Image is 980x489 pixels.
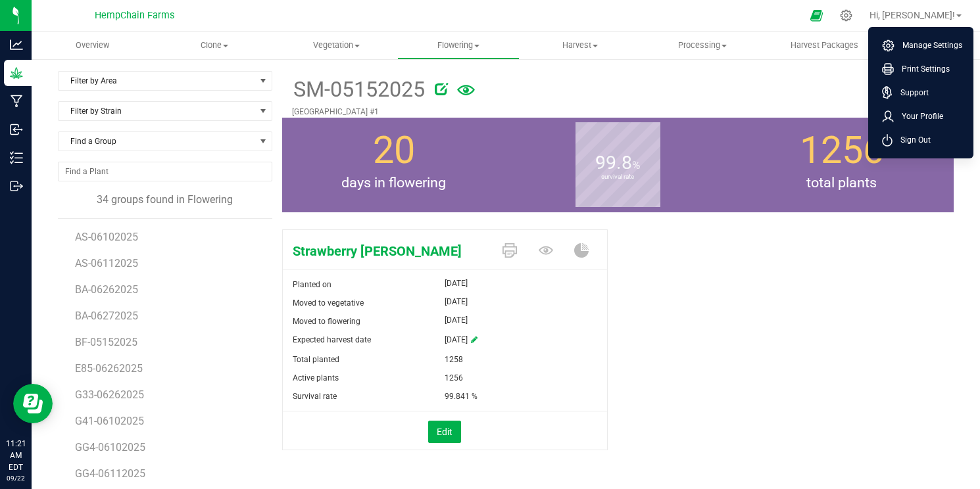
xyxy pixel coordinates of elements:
[516,118,720,212] group-info-box: Survival rate
[75,231,138,243] span: AS-06102025
[75,362,143,375] span: E85-06262025
[276,32,397,59] a: Vegetation
[445,331,468,350] span: [DATE]
[10,66,23,80] inline-svg: Grow
[10,179,23,193] inline-svg: Outbound
[893,86,929,99] span: Support
[894,62,950,76] span: Print Settings
[75,310,138,322] span: BA-06272025
[397,32,519,59] a: Flowering
[6,438,26,473] p: 11:21 AM EDT
[292,74,426,106] span: SM-05152025
[276,39,397,51] span: Vegetation
[740,118,944,212] group-info-box: Total number of plants
[75,388,144,401] span: G33-06262025
[445,275,468,291] span: [DATE]
[445,387,478,406] span: 99.841 %
[75,467,145,480] span: GG4-06112025
[445,312,468,328] span: [DATE]
[255,72,271,90] span: select
[398,39,518,51] span: Flowering
[428,421,461,443] button: Edit
[838,9,854,22] div: Manage settings
[520,39,641,51] span: Harvest
[894,39,962,52] span: Manage Settings
[13,384,53,423] iframe: Resource center
[292,118,497,212] group-info-box: Days in flowering
[58,39,127,51] span: Overview
[59,132,255,151] span: Find a Group
[642,39,762,51] span: Processing
[10,123,23,136] inline-svg: Inbound
[520,32,641,59] a: Harvest
[282,172,506,193] span: days in flowering
[59,72,255,90] span: Filter by Area
[154,39,274,51] span: Clone
[75,283,138,296] span: BA-06262025
[445,350,463,369] span: 1258
[293,355,339,364] span: Total planted
[292,106,832,118] p: [GEOGRAPHIC_DATA] #1
[293,392,337,401] span: Survival rate
[75,441,145,454] span: GG4-06102025
[10,95,23,108] inline-svg: Manufacturing
[293,298,364,308] span: Moved to vegetative
[871,128,970,152] li: Sign Out
[95,10,174,21] span: HempChain Farms
[10,151,23,164] inline-svg: Inventory
[773,39,876,51] span: Harvest Packages
[763,32,885,59] a: Harvest Packages
[153,32,275,59] a: Clone
[445,369,463,387] span: 1256
[293,280,331,289] span: Planted on
[576,118,660,235] b: survival rate
[730,172,954,193] span: total plants
[800,128,884,172] span: 1256
[75,336,137,348] span: BF-05152025
[75,415,144,427] span: G41-06102025
[894,110,943,123] span: Your Profile
[445,294,468,310] span: [DATE]
[75,257,138,269] span: AS-06112025
[293,335,371,344] span: Expected harvest date
[10,38,23,51] inline-svg: Analytics
[293,317,360,326] span: Moved to flowering
[293,373,339,383] span: Active plants
[32,32,153,59] a: Overview
[58,192,272,208] div: 34 groups found in Flowering
[882,86,965,99] a: Support
[641,32,763,59] a: Processing
[373,128,415,172] span: 20
[283,241,493,261] span: Strawberry Meltz
[870,10,955,20] span: Hi, [PERSON_NAME]!
[802,3,831,28] span: Open Ecommerce Menu
[6,473,26,483] p: 09/22
[59,102,255,120] span: Filter by Strain
[59,162,272,181] input: NO DATA FOUND
[893,133,931,147] span: Sign Out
